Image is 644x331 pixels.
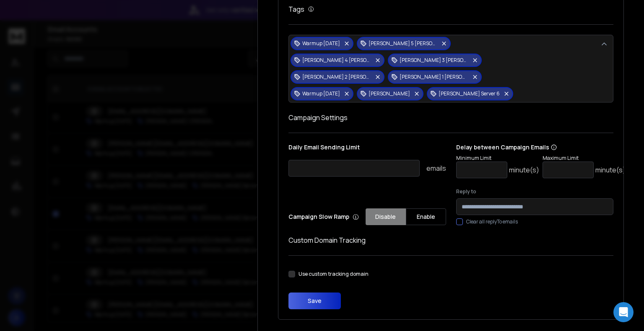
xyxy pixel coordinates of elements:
p: minute(s) [595,165,626,175]
label: Clear all replyTo emails [466,218,518,225]
p: Campaign Slow Ramp [288,213,359,221]
div: Open Intercom Messenger [613,302,634,322]
h1: Custom Domain Tracking [288,235,613,245]
h1: Tags [288,4,304,14]
p: Daily Email Sending Limit [288,143,446,155]
p: Maximum Limit [543,155,626,162]
label: Use custom tracking domain [299,271,369,277]
p: Delay between Campaign Emails [456,143,626,151]
button: Disable [366,208,406,225]
p: [PERSON_NAME] 3 [PERSON_NAME] [400,57,468,64]
p: [PERSON_NAME] 2 [PERSON_NAME] [302,74,371,80]
button: Save [288,293,341,309]
p: Warmup [DATE] [302,90,340,97]
p: [PERSON_NAME] [369,90,410,97]
p: Warmup [DATE] [302,40,340,47]
label: Reply to [456,188,613,195]
p: [PERSON_NAME] 5 [PERSON_NAME] [369,40,437,47]
p: [PERSON_NAME] Server 6 [439,90,500,97]
p: [PERSON_NAME] 4 [PERSON_NAME] [302,57,371,64]
p: Minimum Limit [456,155,539,162]
p: [PERSON_NAME] 1 [PERSON_NAME] [400,74,468,80]
p: emails [426,163,446,173]
h1: Campaign Settings [288,113,613,123]
button: Enable [406,208,446,225]
p: minute(s) [509,165,539,175]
